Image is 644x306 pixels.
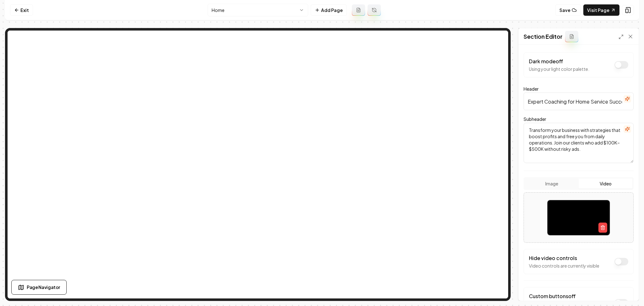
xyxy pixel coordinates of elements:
label: Subheader [524,116,546,122]
button: Image [525,178,579,189]
label: Hide video controls [529,255,577,261]
button: Add Page [311,4,347,16]
button: Regenerate page [368,4,381,16]
a: Exit [10,4,33,16]
p: Video controls are currently visible [529,263,599,269]
label: Custom buttons off [529,293,576,299]
span: Page Navigator [27,284,60,291]
button: Add admin page prompt [352,4,365,16]
label: Dark mode off [529,58,563,65]
button: Page Navigator [11,280,67,295]
h2: Section Editor [524,32,563,41]
input: Header [524,93,634,110]
p: Using your light color palette. [529,66,589,72]
label: Header [524,86,539,92]
button: Video [579,178,632,189]
button: Save [555,4,581,16]
a: Visit Page [583,4,619,16]
button: Add admin section prompt [565,31,578,42]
